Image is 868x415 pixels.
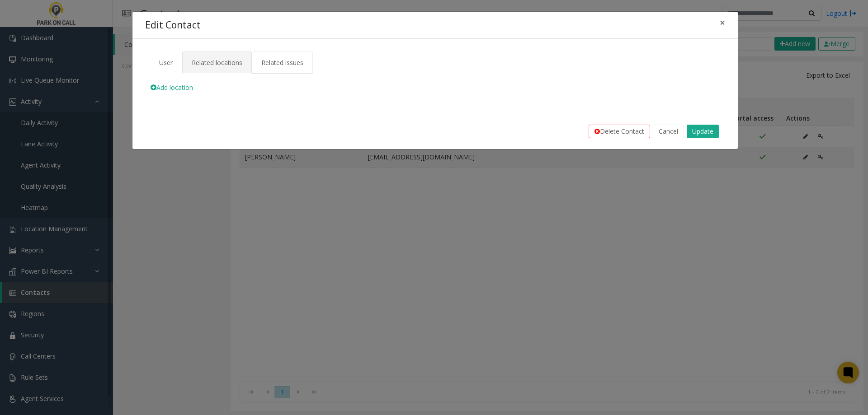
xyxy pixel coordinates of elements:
button: Update [687,125,719,138]
ul: Tabs [150,51,721,67]
button: Cancel [653,125,684,138]
span: Add location [151,83,193,92]
h4: Edit Contact [145,18,201,33]
span: × [720,16,725,29]
button: Delete Contact [589,125,650,138]
span: Related locations [192,58,242,67]
span: User [159,58,173,67]
button: Close [713,12,731,34]
span: Related issues [261,58,303,67]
